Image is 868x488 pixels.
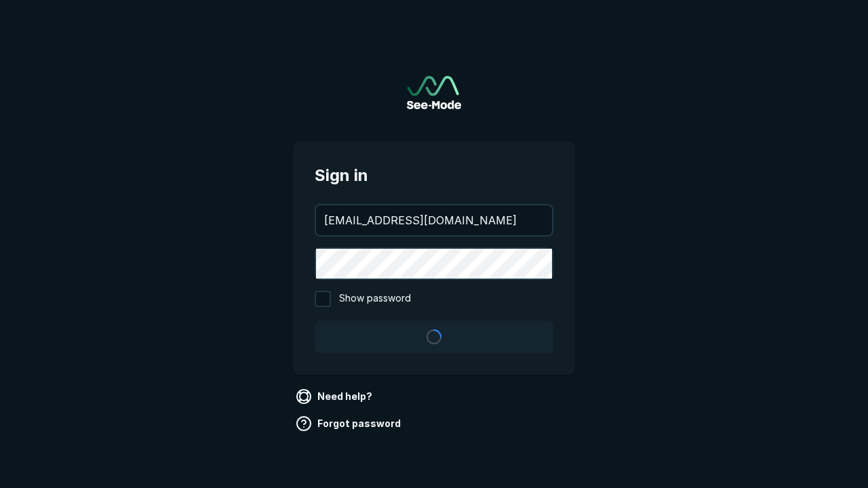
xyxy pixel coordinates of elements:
span: Show password [339,291,411,307]
a: Need help? [293,386,378,407]
a: Go to sign in [407,76,461,109]
input: your@email.com [316,205,552,235]
img: See-Mode Logo [407,76,461,109]
span: Sign in [315,163,553,188]
a: Forgot password [293,413,406,434]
